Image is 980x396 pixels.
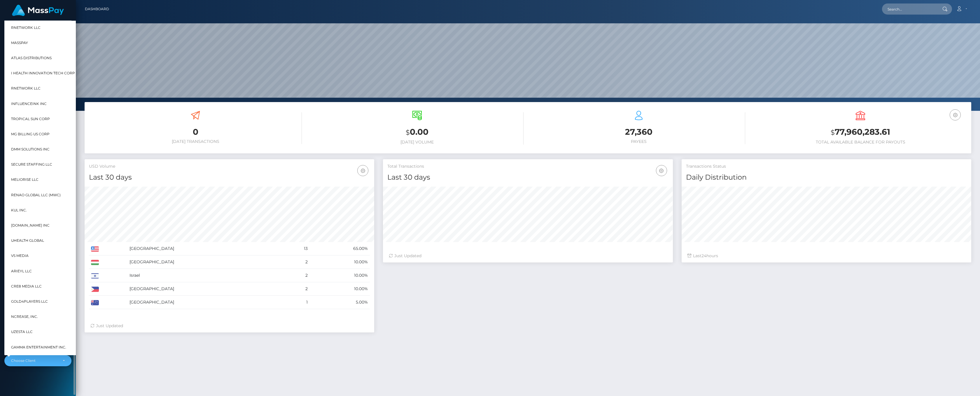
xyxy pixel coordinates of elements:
h4: Daily Distribution [686,172,967,183]
img: PH.png [91,287,99,292]
span: Tropical Sun Corp [11,115,50,122]
td: 1 [284,296,310,309]
img: IL.png [91,273,99,278]
h5: USD Volume [89,164,370,169]
span: Atlas Distributions [11,54,52,62]
h6: Payees [532,139,745,144]
span: Cre8 Media LLC [11,283,42,290]
span: Gold4Players LLC [11,298,48,305]
td: 2 [284,255,310,269]
td: [GEOGRAPHIC_DATA] [127,255,284,269]
td: 10.00% [310,282,370,296]
span: I HEALTH INNOVATION TECH CORP [11,69,75,77]
span: Renao Global LLC (MWC) [11,191,61,199]
span: rNetwork LLC [11,85,41,92]
small: $ [406,128,410,136]
small: $ [831,128,835,136]
button: Choose Client [4,355,71,366]
img: US.png [91,246,99,252]
div: Just Updated [90,323,368,329]
td: [GEOGRAPHIC_DATA] [127,242,284,255]
span: [DOMAIN_NAME] INC [11,222,50,229]
span: MassPay [11,39,28,47]
span: Secure Staffing LLC [11,161,52,168]
td: 65.00% [310,242,370,255]
div: Just Updated [389,253,667,259]
span: Meliorise LLC [11,176,38,183]
div: Choose Client [11,358,58,363]
span: Gamma Entertainment Inc. [11,343,66,351]
h5: Transactions Status [686,164,967,169]
h6: Total Available Balance for Payouts [754,140,967,145]
a: Dashboard [85,3,109,15]
td: 10.00% [310,269,370,282]
h6: [DATE] Transactions [89,139,302,144]
h4: Last 30 days [89,172,370,183]
span: UzestA LLC [11,328,33,336]
td: 2 [284,269,310,282]
span: InfluenceInk Inc [11,100,47,107]
span: Ncrease, Inc. [11,313,38,320]
td: [GEOGRAPHIC_DATA] [127,282,284,296]
h3: 0 [89,126,302,138]
h3: 77,960,283.61 [754,126,967,138]
span: RNetwork LLC [11,24,41,31]
h3: 0.00 [311,126,524,138]
td: [GEOGRAPHIC_DATA] [127,296,284,309]
td: 2 [284,282,310,296]
span: MG Billing US Corp [11,130,50,138]
span: VS Media [11,252,29,260]
input: Search... [882,3,937,15]
span: Arieyl LLC [11,267,32,275]
td: Israel [127,269,284,282]
td: 13 [284,242,310,255]
img: HU.png [91,260,99,265]
img: MassPay Logo [12,5,64,16]
span: 24 [701,253,706,258]
td: 10.00% [310,255,370,269]
div: Last hours [687,253,965,259]
img: AU.png [91,300,99,305]
h5: Total Transactions [387,164,668,169]
td: 5.00% [310,296,370,309]
span: DMM Solutions Inc [11,146,50,153]
h4: Last 30 days [387,172,668,183]
h3: 27,360 [532,126,745,138]
span: Kul Inc. [11,206,27,214]
span: UHealth Global [11,237,44,244]
h6: [DATE] Volume [311,140,524,145]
